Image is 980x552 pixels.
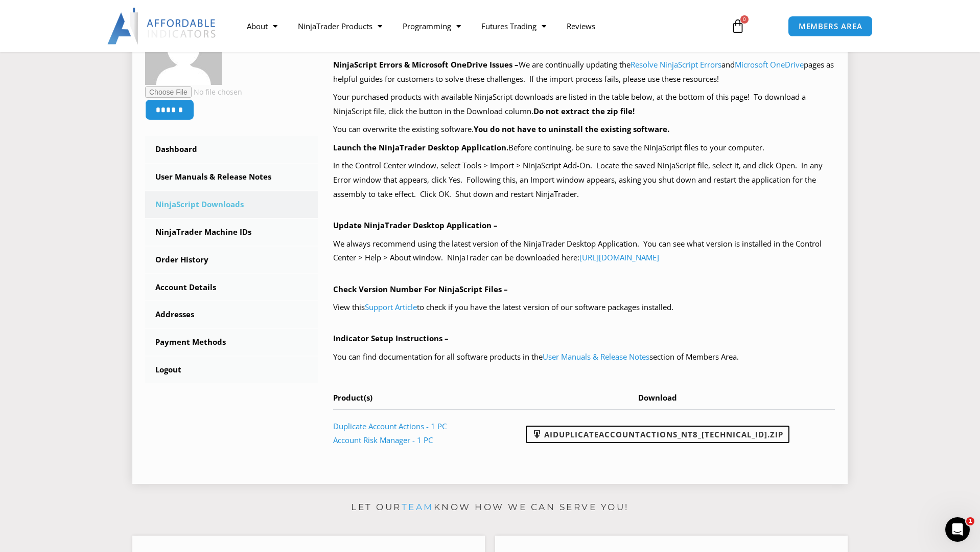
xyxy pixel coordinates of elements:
p: You can overwrite the existing software. [333,122,835,137]
a: [URL][DOMAIN_NAME] [579,252,659,262]
a: Futures Trading [471,14,556,38]
a: team [402,502,434,512]
a: Reviews [556,14,605,38]
a: Account Details [145,274,318,301]
p: We always recommend using the latest version of the NinjaTrader Desktop Application. You can see ... [333,237,835,266]
b: Do not extract the zip file! [533,106,635,116]
p: We are continually updating the and pages as helpful guides for customers to solve these challeng... [333,58,835,86]
p: In the Control Center window, select Tools > Import > NinjaScript Add-On. Locate the saved NinjaS... [333,159,835,202]
b: Check Version Number For NinjaScript Files – [333,284,508,294]
img: LogoAI | Affordable Indicators – NinjaTrader [107,8,217,45]
a: Account Risk Manager - 1 PC [333,435,433,445]
a: Programming [392,14,471,38]
a: Logout [145,357,318,383]
nav: Account pages [145,136,318,383]
a: Resolve NinjaScript Errors [631,59,721,70]
b: NinjaScript Errors & Microsoft OneDrive Issues – [333,59,519,70]
a: MEMBERS AREA [788,16,873,37]
a: User Manuals & Release Notes [543,351,649,362]
a: User Manuals & Release Notes [145,164,318,190]
p: You can find documentation for all software products in the section of Members Area. [333,350,835,364]
b: Launch the NinjaTrader Desktop Application. [333,142,508,152]
span: Product(s) [333,392,372,403]
a: Dashboard [145,136,318,163]
a: About [237,14,288,38]
iframe: Intercom live chat [945,517,970,542]
p: Let our know how we can serve you! [132,499,848,516]
p: Before continuing, be sure to save the NinjaScript files to your computer. [333,141,835,155]
span: 1 [966,517,974,525]
b: Update NinjaTrader Desktop Application – [333,220,498,230]
a: Duplicate Account Actions - 1 PC [333,421,447,431]
p: View this to check if you have the latest version of our software packages installed. [333,300,835,315]
a: NinjaTrader Machine IDs [145,219,318,246]
a: Order History [145,247,318,273]
span: 0 [740,15,749,24]
span: Download [638,392,677,403]
a: AIDuplicateAccountActions_NT8_[TECHNICAL_ID].zip [526,426,789,443]
span: MEMBERS AREA [799,23,862,30]
a: NinjaTrader Products [288,14,392,38]
a: Microsoft OneDrive [735,59,804,70]
a: Addresses [145,301,318,328]
p: Your purchased products with available NinjaScript downloads are listed in the table below, at th... [333,90,835,119]
a: 0 [715,11,760,41]
a: Support Article [365,302,417,312]
b: Indicator Setup Instructions – [333,333,449,343]
nav: Menu [237,14,719,38]
b: You do not have to uninstall the existing software. [474,124,669,134]
a: Payment Methods [145,329,318,356]
a: NinjaScript Downloads [145,191,318,218]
